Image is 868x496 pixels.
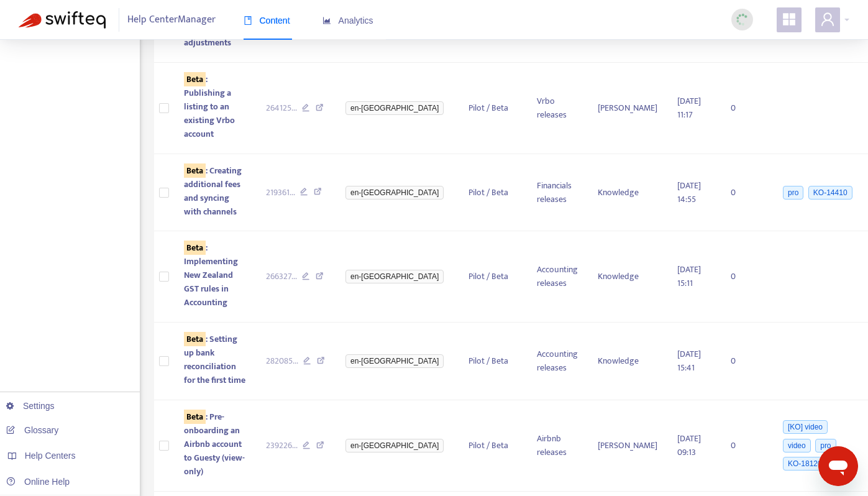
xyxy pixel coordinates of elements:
td: 0 [721,231,770,323]
span: [DATE] 15:11 [677,262,701,290]
span: : Creating additional fees and syncing with channels [184,163,242,219]
span: : Setting up bank reconciliation for the first time [184,332,245,387]
td: Accounting releases [527,231,588,323]
span: KO-18120 [783,457,827,471]
sqkw: Beta [184,72,206,86]
span: 239226 ... [266,439,298,452]
td: Pilot / Beta [459,231,527,323]
img: Swifteq [19,11,106,29]
td: Accounting releases [527,323,588,400]
sqkw: Beta [184,241,206,255]
span: [DATE] 11:17 [677,94,701,122]
span: appstore [782,12,797,27]
span: : Pre-onboarding an Airbnb account to Guesty (view-only) [184,410,245,479]
td: Vrbo releases [527,63,588,154]
td: 0 [721,400,770,492]
span: 264125 ... [266,101,297,115]
td: Knowledge [588,154,667,232]
span: [DATE] 14:55 [677,178,701,206]
td: 0 [721,154,770,232]
span: Content [244,16,290,25]
span: en-[GEOGRAPHIC_DATA] [345,186,444,200]
span: KO-14410 [808,186,852,200]
td: Airbnb releases [527,400,588,492]
span: [KO] video [783,420,828,434]
img: sync_loading.0b5143dde30e3a21642e.gif [734,12,750,27]
span: en-[GEOGRAPHIC_DATA] [345,101,444,115]
iframe: Button to launch messaging window [818,446,858,486]
span: Help Centers [25,451,76,461]
span: en-[GEOGRAPHIC_DATA] [345,439,444,452]
span: [DATE] 15:41 [677,347,701,375]
span: book [244,16,252,25]
sqkw: Beta [184,332,206,346]
span: : Implementing New Zealand GST rules in Accounting [184,241,238,310]
span: en-[GEOGRAPHIC_DATA] [345,354,444,368]
td: Knowledge [588,323,667,400]
span: [DATE] 09:13 [677,431,701,459]
span: Analytics [322,16,373,25]
td: Knowledge [588,231,667,323]
span: video [783,439,811,452]
td: Financials releases [527,154,588,232]
a: Glossary [6,425,58,435]
sqkw: Beta [184,163,206,178]
td: 0 [721,323,770,400]
span: 219361 ... [266,186,295,200]
span: 266327 ... [266,270,297,283]
sqkw: Beta [184,410,206,424]
td: 0 [721,63,770,154]
td: Pilot / Beta [459,400,527,492]
td: [PERSON_NAME] [588,63,667,154]
a: Online Help [6,477,70,487]
span: area-chart [322,16,331,25]
span: pro [815,439,836,452]
span: pro [783,186,803,200]
span: en-[GEOGRAPHIC_DATA] [345,270,444,283]
td: Pilot / Beta [459,154,527,232]
span: Help Center Manager [127,8,216,32]
td: [PERSON_NAME] [588,400,667,492]
span: user [820,12,835,27]
td: Pilot / Beta [459,63,527,154]
span: 282085 ... [266,354,298,368]
td: Pilot / Beta [459,323,527,400]
a: Settings [6,401,55,411]
span: : Publishing a listing to an existing Vrbo account [184,72,235,141]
